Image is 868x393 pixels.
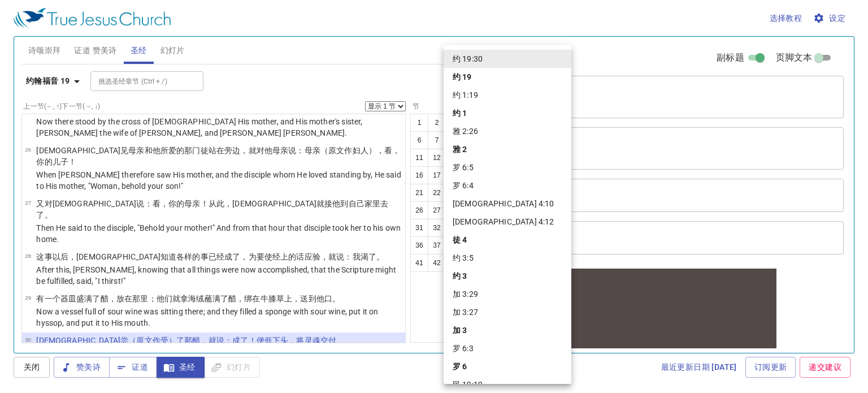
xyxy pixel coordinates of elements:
[444,285,571,303] li: 加 3:29
[444,50,571,68] li: 约 19:30
[444,122,571,140] li: 雅 2:26
[444,176,571,195] li: 罗 6:4
[453,234,467,245] b: 徒 4
[453,71,472,83] b: 约 19
[444,158,571,176] li: 罗 6:5
[444,195,571,213] li: [DEMOGRAPHIC_DATA] 4:10
[453,107,467,119] b: 约 1
[453,361,467,372] b: 罗 6
[444,213,571,231] li: [DEMOGRAPHIC_DATA] 4:12
[444,249,571,267] li: 约 3:5
[444,339,571,357] li: 罗 6:3
[453,144,467,155] b: 雅 2
[444,86,571,104] li: 约 1:19
[453,325,467,336] b: 加 3
[453,270,467,282] b: 约 3
[444,303,571,321] li: 加 3:27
